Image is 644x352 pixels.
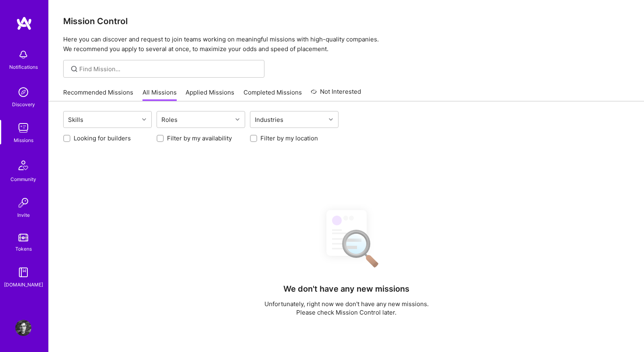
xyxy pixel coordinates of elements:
[142,117,146,121] i: icon Chevron
[4,280,43,289] div: [DOMAIN_NAME]
[16,16,32,31] img: logo
[17,211,30,219] div: Invite
[167,134,232,142] label: Filter by my availability
[74,134,131,142] label: Looking for builders
[264,300,429,308] p: Unfortunately, right now we don't have any new missions.
[19,234,28,241] img: tokens
[13,320,33,336] a: User Avatar
[15,195,31,211] img: Invite
[15,120,31,136] img: teamwork
[186,88,234,101] a: Applied Missions
[15,320,31,336] img: User Avatar
[79,65,258,73] input: Find Mission...
[9,63,38,71] div: Notifications
[329,117,333,121] i: icon Chevron
[15,47,31,63] img: bell
[10,175,36,183] div: Community
[283,284,409,294] h4: We don't have any new missions
[14,156,33,175] img: Community
[264,308,429,317] p: Please check Mission Control later.
[235,117,239,121] i: icon Chevron
[15,84,31,100] img: discovery
[15,245,32,253] div: Tokens
[159,114,180,126] div: Roles
[142,88,177,101] a: All Missions
[63,16,630,26] h3: Mission Control
[66,114,85,126] div: Skills
[312,203,381,273] img: No Results
[260,134,318,142] label: Filter by my location
[15,264,31,280] img: guide book
[70,64,79,74] i: icon SearchGrey
[14,136,33,144] div: Missions
[244,88,302,101] a: Completed Missions
[311,87,361,101] a: Not Interested
[12,100,35,109] div: Discovery
[63,35,630,54] p: Here you can discover and request to join teams working on meaningful missions with high-quality ...
[63,88,133,101] a: Recommended Missions
[253,114,285,126] div: Industries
